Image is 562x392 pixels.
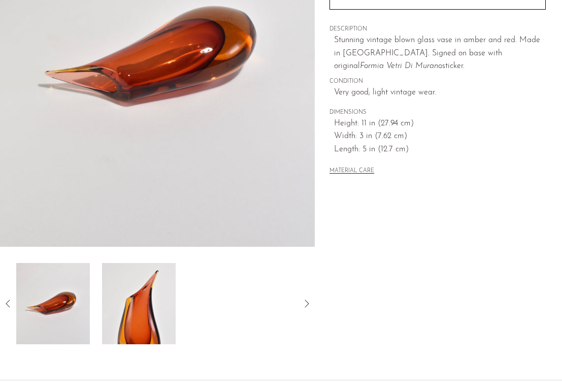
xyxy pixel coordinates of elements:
span: Height: 11 in (27.94 cm) [334,117,546,130]
span: Length: 5 in (12.7 cm) [334,143,546,156]
span: CONDITION [329,77,546,86]
img: Curved Italian Glass Vase [102,263,176,344]
button: MATERIAL CARE [329,168,374,175]
em: Formia Vetri Di Murano [360,62,442,70]
span: DIMENSIONS [329,108,546,117]
span: DESCRIPTION [329,25,546,34]
img: Curved Italian Glass Vase [16,263,90,344]
p: Stunning vintage blown glass vase in amber and red. Made in [GEOGRAPHIC_DATA]. Signed on base wit... [334,34,546,73]
span: Width: 3 in (7.62 cm) [334,130,546,143]
span: Very good; light vintage wear. [334,86,546,100]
